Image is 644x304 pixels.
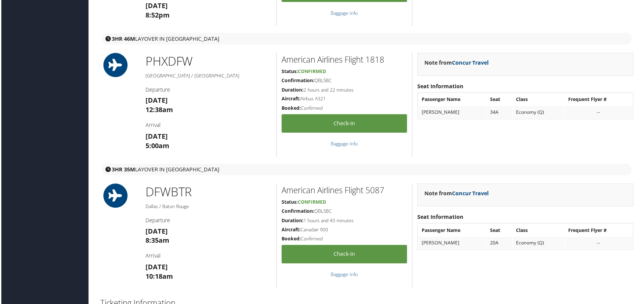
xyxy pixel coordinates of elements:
div: -- [570,241,631,247]
th: Seat [488,225,513,237]
a: Concur Travel [453,59,490,67]
strong: [DATE] [145,1,167,10]
h5: Dallas / Baton Rouge [145,204,271,211]
div: layover in [GEOGRAPHIC_DATA] [101,165,633,176]
strong: Duration: [282,87,303,93]
h5: 2 hours and 22 minutes [282,87,408,94]
h4: Arrival [145,253,271,261]
h4: Departure [145,86,271,94]
h5: Confirmed [282,237,408,243]
a: Concur Travel [453,191,490,198]
strong: 8:35am [145,237,169,246]
a: Baggage Info [331,141,358,147]
strong: Seat Information [418,214,464,222]
h5: Airbus A321 [282,96,408,103]
h2: American Airlines Flight 1818 [282,54,408,66]
th: Seat [488,94,513,106]
td: Economy (Q) [514,238,566,250]
th: Passenger Name [419,94,487,106]
strong: Note from [425,191,490,198]
th: Class [514,225,566,237]
strong: Aircraft: [282,96,300,102]
strong: [DATE] [145,264,167,273]
th: Passenger Name [419,225,487,237]
th: Frequent Flyer # [566,94,634,106]
span: Confirmed [298,200,326,206]
a: Check-in [282,246,408,265]
strong: 8:52pm [145,10,169,20]
h5: Canadair 900 [282,227,408,234]
strong: Note from [425,59,490,67]
strong: 3HR 46M [111,35,134,43]
strong: Booked: [282,237,301,243]
a: Check-in [282,115,408,133]
strong: 10:18am [145,273,172,282]
strong: 12:38am [145,106,172,115]
strong: Duration: [282,218,303,225]
span: Confirmed [298,68,326,75]
h5: QBLSBC [282,209,408,215]
h5: QBLSBC [282,77,408,84]
th: Class [514,94,566,106]
h5: [GEOGRAPHIC_DATA] / [GEOGRAPHIC_DATA] [145,73,271,79]
strong: Booked: [282,105,301,112]
h4: Departure [145,217,271,225]
h2: American Airlines Flight 5087 [282,185,408,197]
th: Frequent Flyer # [566,225,634,237]
h4: Arrival [145,122,271,129]
h1: DFW BTR [145,184,271,201]
strong: Status: [282,68,298,75]
td: Economy (Q) [514,107,566,119]
strong: 5:00am [145,142,169,151]
a: Baggage Info [331,272,358,279]
strong: Status: [282,200,298,206]
td: 34A [488,107,513,119]
strong: Seat Information [418,83,464,90]
div: layover in [GEOGRAPHIC_DATA] [101,33,633,45]
strong: [DATE] [145,228,167,237]
h1: PHX DFW [145,53,271,70]
h5: 1 hours and 43 minutes [282,218,408,225]
strong: Aircraft: [282,227,300,234]
td: 20A [488,238,513,250]
strong: Confirmation: [282,77,314,84]
h5: Confirmed [282,105,408,112]
td: [PERSON_NAME] [419,107,487,119]
strong: [DATE] [145,132,167,141]
strong: Confirmation: [282,209,314,215]
a: Baggage Info [331,10,358,16]
strong: [DATE] [145,96,167,105]
td: [PERSON_NAME] [419,238,487,250]
div: -- [570,110,631,116]
strong: 3HR 35M [111,167,134,174]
